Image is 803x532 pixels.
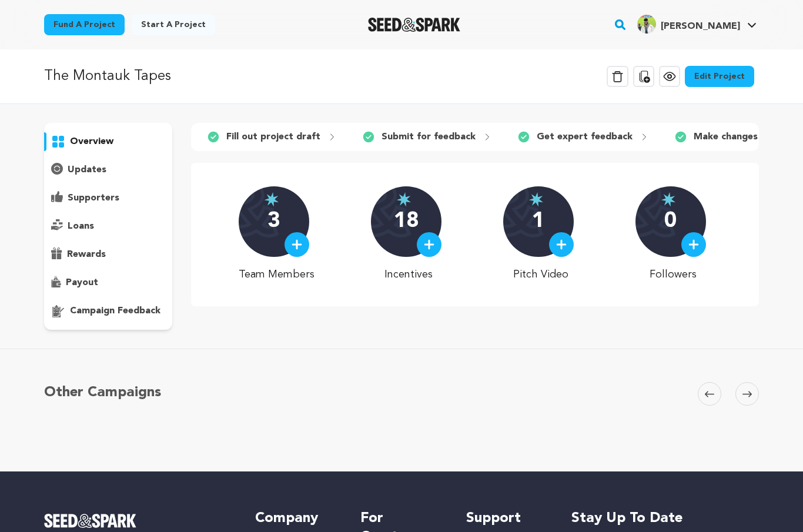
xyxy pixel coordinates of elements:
a: Seed&Spark Homepage [368,18,460,32]
p: 18 [394,210,419,233]
p: 1 [532,210,544,233]
p: Followers [635,266,711,283]
div: Jonathan M.'s Profile [637,15,740,34]
p: supporters [68,191,119,205]
p: 0 [664,210,677,233]
a: Edit Project [685,66,754,87]
p: Get expert feedback [537,130,633,144]
p: rewards [67,247,106,262]
p: overview [70,135,113,149]
img: Seed&Spark Logo [44,514,136,528]
img: plus.svg [292,239,302,250]
p: Submit for feedback [382,130,476,144]
p: Make changes [694,130,758,144]
p: payout [66,276,98,290]
span: Jonathan M.'s Profile [635,12,759,37]
a: Seed&Spark Homepage [44,514,232,528]
h5: Company [255,509,337,528]
button: supporters [44,189,172,208]
h5: Stay up to date [571,509,759,528]
img: plus.svg [688,239,699,250]
a: Start a project [132,14,215,35]
p: The Montauk Tapes [44,66,171,87]
a: Fund a project [44,14,125,35]
p: loans [68,219,94,233]
button: updates [44,160,172,179]
h5: Other Campaigns [44,382,161,403]
a: Jonathan M.'s Profile [635,12,759,34]
p: Incentives [371,266,447,283]
p: Team Members [239,266,314,283]
button: campaign feedback [44,302,172,320]
span: [PERSON_NAME] [661,22,740,31]
p: updates [68,163,106,177]
p: Pitch Video [503,266,579,283]
button: rewards [44,245,172,264]
img: Seed&Spark Logo Dark Mode [368,18,460,32]
img: 6a28af222fca9ac6.jpg [637,15,656,34]
p: 3 [267,210,280,233]
button: payout [44,273,172,292]
img: plus.svg [556,239,567,250]
p: Fill out project draft [226,130,320,144]
button: loans [44,217,172,236]
h5: Support [466,509,548,528]
button: overview [44,132,172,151]
img: plus.svg [424,239,434,250]
p: campaign feedback [70,304,160,318]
